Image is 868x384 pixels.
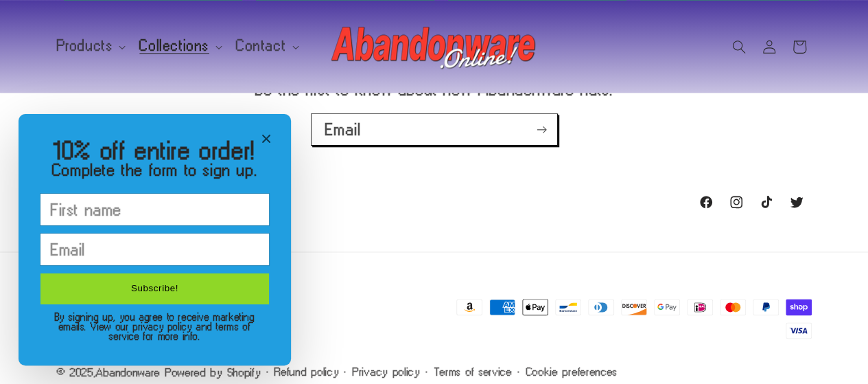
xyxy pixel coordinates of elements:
[331,19,537,74] img: Abandonware
[527,113,557,146] button: Subscribe
[49,32,132,60] summary: Products
[526,365,618,379] a: Cookie preferences
[353,365,421,379] a: Privacy policy
[57,40,113,52] span: Products
[434,365,512,379] a: Terms of service
[131,32,228,60] summary: Collections
[312,114,557,145] input: Email
[57,366,161,379] small: © 2025,
[326,14,542,79] a: Abandonware
[165,366,261,379] a: Powered by Shopify
[274,365,339,379] a: Refund policy
[236,40,286,52] span: Contact
[139,40,209,52] span: Collections
[228,32,305,60] summary: Contact
[724,32,754,62] summary: Search
[96,366,161,379] a: Abandonware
